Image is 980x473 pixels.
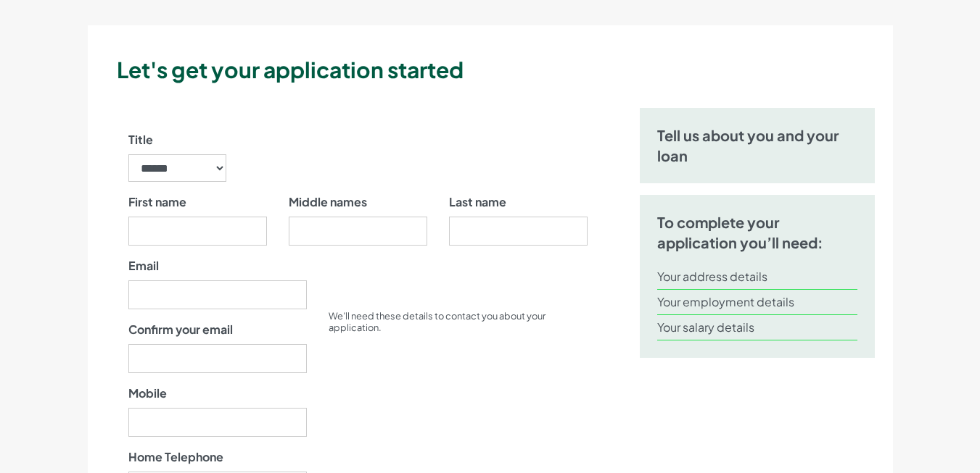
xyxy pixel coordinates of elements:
h5: Tell us about you and your loan [657,125,858,166]
label: Mobile [128,385,167,402]
li: Your employment details [657,290,858,315]
h5: To complete your application you’ll need: [657,212,858,253]
label: Middle names [289,193,367,211]
h3: Let's get your application started [117,54,887,85]
label: Title [128,131,153,148]
label: Confirm your email [128,321,233,338]
li: Your address details [657,264,858,290]
label: Email [128,257,159,275]
li: Your salary details [657,315,858,340]
label: First name [128,193,186,211]
label: Last name [449,193,506,211]
label: Home Telephone [128,448,223,466]
small: We’ll need these details to contact you about your application. [329,310,545,333]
